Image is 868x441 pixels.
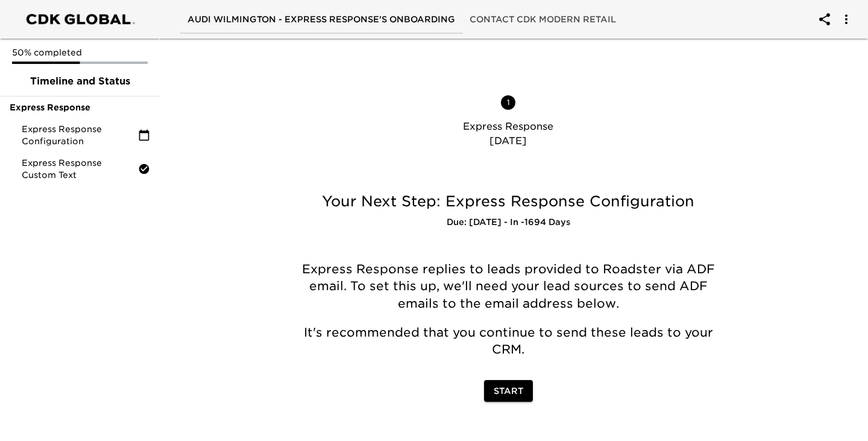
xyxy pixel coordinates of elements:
[470,12,616,27] span: Contact CDK Modern Retail
[302,119,715,134] p: Express Response
[187,12,455,27] span: Audi Wilmington - Express Response's Onboarding
[283,216,734,229] h6: Due: [DATE] - In -1694 Days
[10,74,150,89] span: Timeline and Status
[494,384,523,399] span: Start
[810,5,839,34] button: account of current user
[10,101,150,113] span: Express Response
[22,123,138,147] span: Express Response Configuration
[302,134,715,148] p: [DATE]
[484,380,533,402] button: Start
[12,46,148,59] p: 50% completed
[304,325,717,357] span: It's recommended that you continue to send these leads to your CRM.
[507,98,510,107] text: 1
[283,192,734,211] h5: Your Next Step: Express Response Configuration
[302,262,719,311] span: Express Response replies to leads provided to Roadster via ADF email. To set this up, we'll need ...
[832,5,861,34] button: account of current user
[22,157,138,181] span: Express Response Custom Text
